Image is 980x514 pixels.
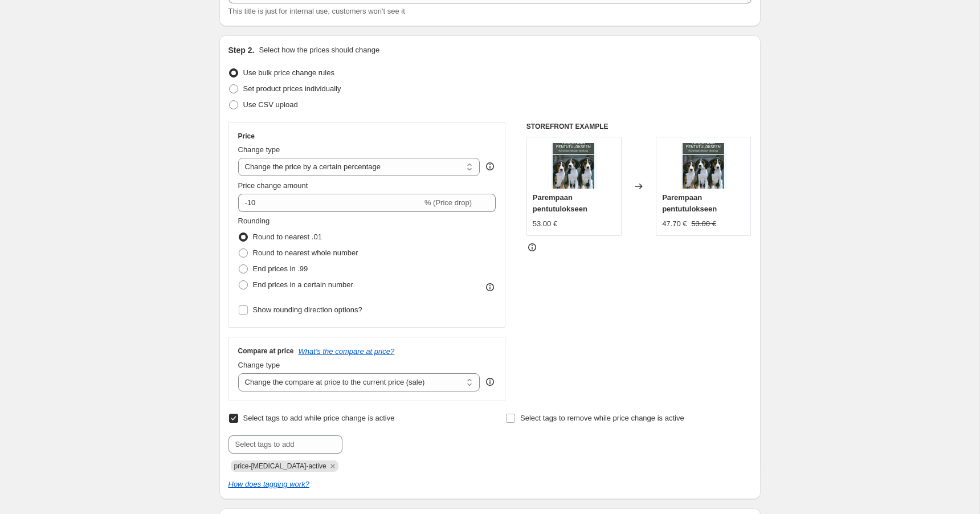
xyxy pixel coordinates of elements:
h2: Step 2. [228,44,255,56]
span: Parempaan pentutulokseen [662,193,717,213]
input: Select tags to add [228,435,342,454]
span: % (Price drop) [424,198,472,207]
span: Rounding [238,217,270,225]
span: Set product prices individually [243,84,341,93]
span: Parempaan pentutulokseen [533,193,587,213]
div: 47.70 € [662,218,687,230]
span: Select tags to add while price change is active [243,414,395,422]
span: Select tags to remove while price change is active [520,414,684,422]
span: This title is just for internal use, customers won't see it [228,7,405,15]
div: help [484,161,496,172]
strike: 53.00 € [692,218,716,230]
button: What's the compare at price? [299,347,395,356]
a: How does tagging work? [228,480,309,488]
span: Change type [238,361,280,369]
span: Round to nearest .01 [253,232,322,241]
h3: Price [238,132,255,141]
h3: Compare at price [238,346,294,356]
span: price-change-job-active [234,462,326,470]
h6: STOREFRONT EXAMPLE [526,122,752,131]
span: End prices in .99 [253,264,308,273]
input: -15 [238,194,422,212]
div: help [484,376,496,387]
img: 16854_kuva_80x.jpg [681,143,726,189]
span: Round to nearest whole number [253,248,358,257]
div: 53.00 € [533,218,557,230]
span: End prices in a certain number [253,280,353,289]
p: Select how the prices should change [259,44,379,56]
span: Show rounding direction options? [253,305,362,314]
span: Use bulk price change rules [243,68,334,77]
span: Change type [238,145,280,154]
button: Remove price-change-job-active [328,461,338,471]
span: Price change amount [238,181,308,190]
img: 16854_kuva_80x.jpg [551,143,597,189]
span: Use CSV upload [243,100,298,109]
